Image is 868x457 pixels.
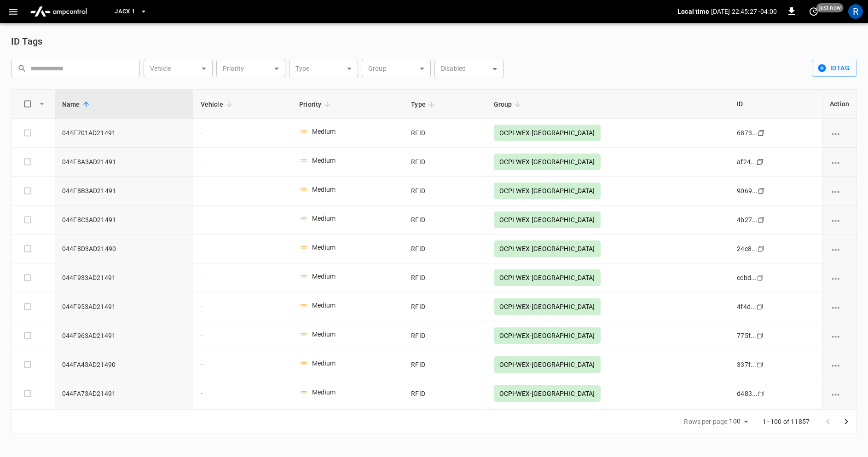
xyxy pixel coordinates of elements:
span: 044F953AD21491 [62,302,186,311]
span: Group [494,99,524,110]
div: OCPI-WEX-[GEOGRAPHIC_DATA] [494,356,601,373]
div: profile-icon [848,4,863,19]
div: OCPI-WEX-[GEOGRAPHIC_DATA] [494,327,601,344]
td: RFID [404,119,486,148]
p: Local time [677,7,709,16]
div: vehicle options [830,331,849,340]
p: [DATE] 22:45:27 -04:00 [711,7,777,16]
div: copy [756,157,765,167]
div: ccbd... [737,273,757,282]
h6: ID Tags [11,34,42,49]
div: Medium [312,127,336,136]
div: vehicle options [830,273,849,282]
div: copy [757,128,766,138]
div: idTags-table [11,89,857,409]
span: Name [62,99,92,110]
div: d483... [737,389,758,398]
td: RFID [404,177,486,206]
div: copy [756,273,765,283]
td: RFID [404,321,486,350]
td: - [193,263,292,292]
div: Medium [312,272,336,281]
div: Medium [312,388,336,397]
div: vehicle options [830,128,849,137]
div: copy [756,360,765,370]
div: OCPI-WEX-[GEOGRAPHIC_DATA] [494,240,601,257]
div: 24c8... [737,244,757,253]
div: 9069... [737,186,758,195]
span: Vehicle [201,99,235,110]
p: Rows per page: [684,417,729,426]
div: Medium [312,156,336,165]
td: RFID [404,379,486,408]
span: 044F701AD21491 [62,128,186,137]
div: 4b27... [737,215,758,224]
td: RFID [404,292,486,321]
button: idTag [812,60,857,77]
div: 337f... [737,360,756,369]
td: - [193,206,292,234]
div: copy [757,244,766,254]
span: 044F8B3AD21491 [62,186,186,195]
p: 1–100 of 11857 [763,417,810,426]
td: RFID [404,350,486,379]
td: - [193,379,292,408]
div: OCPI-WEX-[GEOGRAPHIC_DATA] [494,125,601,141]
div: vehicle options [830,302,849,311]
div: OCPI-WEX-[GEOGRAPHIC_DATA] [494,211,601,228]
div: Medium [312,359,336,368]
div: OCPI-WEX-[GEOGRAPHIC_DATA] [494,269,601,286]
td: - [193,408,292,437]
td: - [193,177,292,206]
span: 044FA43AD21490 [62,360,186,369]
th: ID [729,90,822,119]
div: Medium [312,301,336,310]
div: vehicle options [830,157,849,166]
button: Go to next page [837,412,856,431]
span: 044F8A3AD21491 [62,157,186,166]
div: vehicle options [830,186,849,195]
div: 100 [729,415,751,428]
div: Medium [312,330,336,339]
div: 775f... [737,331,756,340]
span: 044FA73AD21491 [62,389,186,398]
td: RFID [404,234,486,263]
td: - [193,234,292,263]
button: set refresh interval [806,4,821,19]
span: just now [816,3,844,12]
td: - [193,321,292,350]
td: RFID [404,206,486,234]
td: RFID [404,263,486,292]
div: vehicle options [830,215,849,224]
div: OCPI-WEX-[GEOGRAPHIC_DATA] [494,183,601,199]
span: Priority [299,99,333,110]
div: Medium [312,185,336,194]
div: OCPI-WEX-[GEOGRAPHIC_DATA] [494,298,601,315]
span: JACX 1 [115,6,135,17]
td: RFID [404,408,486,437]
div: vehicle options [830,360,849,369]
div: 4f4d... [737,302,756,311]
td: - [193,350,292,379]
div: copy [756,302,765,312]
td: - [193,148,292,177]
td: RFID [404,148,486,177]
div: Medium [312,243,336,252]
th: Action [822,90,856,119]
div: af24... [737,157,756,166]
div: copy [756,331,765,341]
div: 6873... [737,128,758,137]
td: - [193,119,292,148]
span: 044F933AD21491 [62,273,186,282]
img: ampcontrol.io logo [26,3,91,20]
span: 044F8D3AD21490 [62,244,186,253]
div: copy [757,388,766,399]
button: JACX 1 [111,3,150,21]
div: vehicle options [830,244,849,253]
div: copy [757,215,766,225]
span: 044F963AD21491 [62,331,186,340]
div: OCPI-WEX-[GEOGRAPHIC_DATA] [494,154,601,170]
div: OCPI-WEX-[GEOGRAPHIC_DATA] [494,385,601,402]
span: 044F8C3AD21491 [62,215,186,224]
span: Type [411,99,438,110]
